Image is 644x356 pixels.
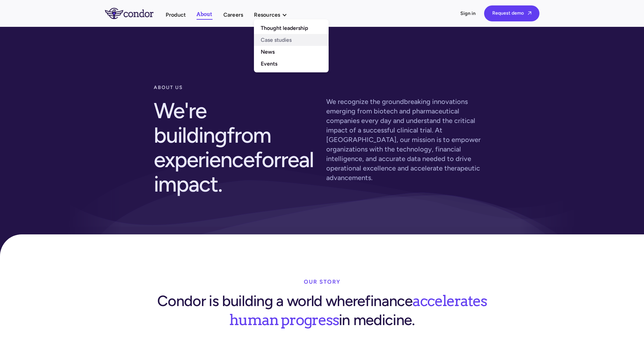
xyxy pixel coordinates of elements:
[254,46,329,58] a: News
[166,10,186,19] a: Product
[254,10,294,19] div: Resources
[229,289,486,329] span: accelerates human progress
[254,58,329,70] a: Events
[154,122,271,173] span: from experience
[484,5,539,21] a: Request demo
[254,22,329,34] a: Thought leadership
[365,292,412,310] span: finance
[254,34,329,46] a: Case studies
[254,19,329,72] nav: Resources
[460,10,476,17] a: Sign in
[304,275,341,289] div: our story
[223,10,243,19] a: Careers
[254,10,280,19] div: Resources
[154,146,314,197] span: real impact.
[326,97,491,182] p: We recognize the groundbreaking innovations emerging from biotech and pharmaceutical companies ev...
[154,81,318,94] div: about us
[154,289,491,330] div: Condor is building a world where in medicine.
[528,11,531,15] span: 
[105,8,166,19] a: home
[197,10,212,20] a: About
[154,94,318,200] h2: We're building for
